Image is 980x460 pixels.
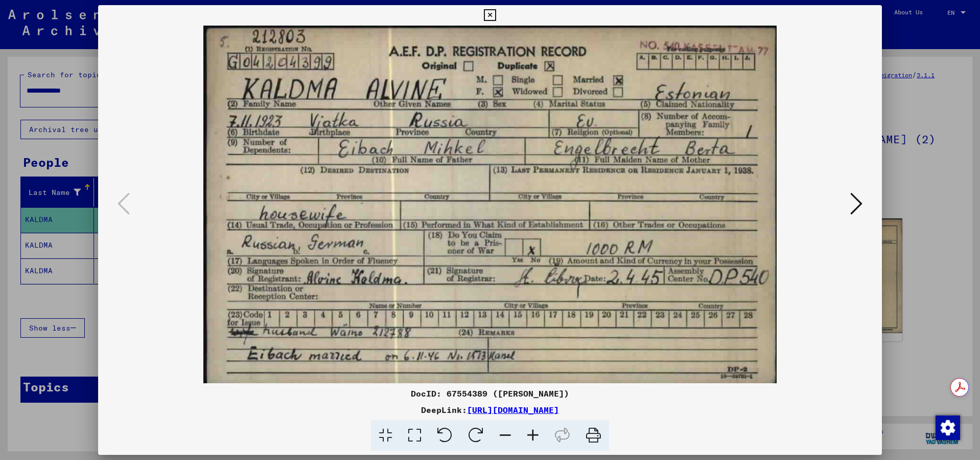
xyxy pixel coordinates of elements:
div: DeepLink: [98,404,882,416]
a: [URL][DOMAIN_NAME] [467,405,559,415]
div: Change consent [935,415,960,440]
img: 001.jpg [133,26,847,383]
div: DocID: 67554389 ([PERSON_NAME]) [98,387,882,400]
img: Change consent [936,415,960,440]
